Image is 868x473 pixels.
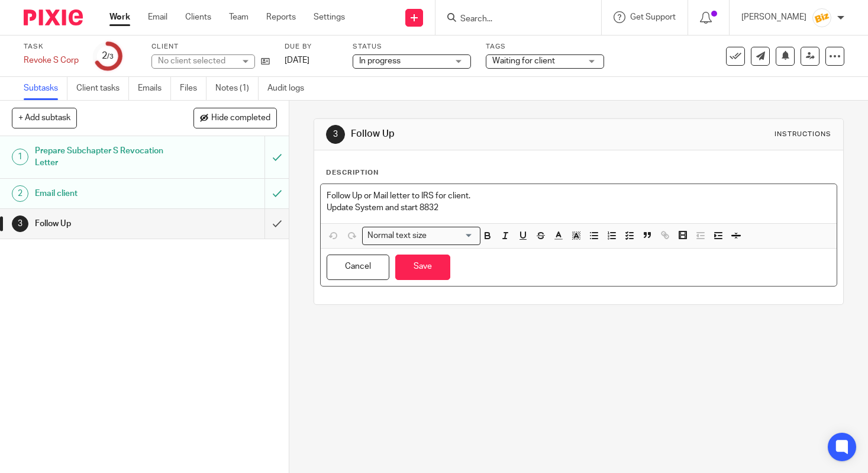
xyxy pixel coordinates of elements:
[24,9,83,25] img: Pixie
[327,190,831,202] p: Follow Up or Mail letter to IRS for client.
[229,11,249,23] a: Team
[486,42,604,52] label: Tags
[285,42,338,52] label: Due by
[12,149,28,165] div: 1
[326,168,379,178] p: Description
[267,77,313,100] a: Audit logs
[107,53,114,60] small: /3
[158,55,235,67] div: No client selected
[151,42,270,52] label: Client
[193,108,277,128] button: Hide completed
[109,11,130,23] a: Work
[492,57,555,65] span: Waiting for client
[35,142,180,172] h1: Prepare Subchapter S Revocation Letter
[285,56,309,65] span: [DATE]
[185,11,211,23] a: Clients
[812,8,831,27] img: siteIcon.png
[138,77,171,100] a: Emails
[353,42,471,52] label: Status
[12,185,28,202] div: 2
[327,202,831,214] p: Update System and start 8832
[459,14,566,25] input: Search
[215,77,259,100] a: Notes (1)
[775,130,831,139] div: Instructions
[76,77,129,100] a: Client tasks
[359,57,401,65] span: In progress
[35,185,180,202] h1: Email client
[24,77,67,100] a: Subtasks
[12,215,28,232] div: 3
[148,11,167,23] a: Email
[395,255,450,280] button: Save
[431,230,473,242] input: Search for option
[266,11,296,23] a: Reports
[180,77,206,100] a: Files
[741,11,806,23] p: [PERSON_NAME]
[102,49,114,63] div: 2
[365,230,430,242] span: Normal text size
[326,125,345,144] div: 3
[314,11,345,23] a: Settings
[24,54,79,66] div: Revoke S Corp
[12,108,77,128] button: + Add subtask
[35,215,180,233] h1: Follow Up
[630,13,676,21] span: Get Support
[327,255,389,280] button: Cancel
[211,114,270,123] span: Hide completed
[24,42,79,52] label: Task
[351,128,604,140] h1: Follow Up
[362,227,480,245] div: Search for option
